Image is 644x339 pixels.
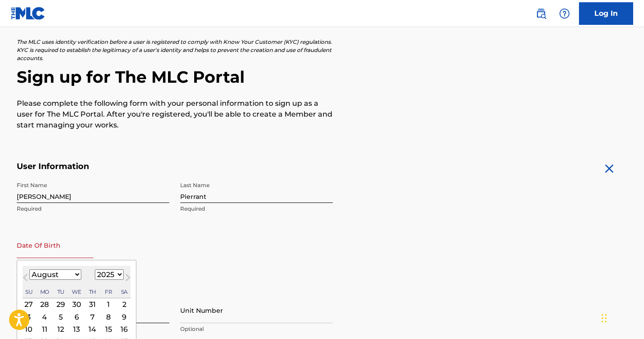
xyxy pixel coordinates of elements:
[103,311,114,322] div: Choose Friday, August 8th, 2025
[602,305,607,332] div: Drag
[55,286,66,297] div: Tuesday
[579,2,633,25] a: Log In
[23,324,34,334] div: Choose Sunday, August 10th, 2025
[536,8,546,19] img: search
[602,161,616,176] img: close
[17,205,169,213] p: Required
[55,311,66,322] div: Choose Tuesday, August 5th, 2025
[103,324,114,334] div: Choose Friday, August 15th, 2025
[23,299,34,310] div: Choose Sunday, July 27th, 2025
[180,325,333,333] p: Optional
[17,38,333,62] p: The MLC uses identity verification before a user is registered to comply with Know Your Customer ...
[39,299,50,310] div: Choose Monday, July 28th, 2025
[119,299,130,310] div: Choose Saturday, August 2nd, 2025
[103,299,114,310] div: Choose Friday, August 1st, 2025
[87,324,98,334] div: Choose Thursday, August 14th, 2025
[39,324,50,334] div: Choose Monday, August 11th, 2025
[180,205,333,213] p: Required
[87,299,98,310] div: Choose Thursday, July 31st, 2025
[121,272,135,287] button: Next Month
[17,67,627,87] h2: Sign up for The MLC Portal
[17,161,333,172] h5: User Information
[11,7,46,20] img: MLC Logo
[71,299,82,310] div: Choose Wednesday, July 30th, 2025
[119,286,130,297] div: Saturday
[55,299,66,310] div: Choose Tuesday, July 29th, 2025
[23,311,34,322] div: Choose Sunday, August 3rd, 2025
[555,5,574,23] div: Help
[71,311,82,322] div: Choose Wednesday, August 6th, 2025
[39,286,50,297] div: Monday
[532,5,550,23] a: Public Search
[23,286,34,297] div: Sunday
[103,286,114,297] div: Friday
[599,296,644,339] iframe: Chat Widget
[119,324,130,334] div: Choose Saturday, August 16th, 2025
[87,286,98,297] div: Thursday
[559,8,570,19] img: help
[18,272,33,287] button: Previous Month
[17,287,627,298] h5: Personal Address
[119,311,130,322] div: Choose Saturday, August 9th, 2025
[87,311,98,322] div: Choose Thursday, August 7th, 2025
[17,98,333,131] p: Please complete the following form with your personal information to sign up as a user for The ML...
[71,286,82,297] div: Wednesday
[55,324,66,334] div: Choose Tuesday, August 12th, 2025
[39,311,50,322] div: Choose Monday, August 4th, 2025
[71,324,82,334] div: Choose Wednesday, August 13th, 2025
